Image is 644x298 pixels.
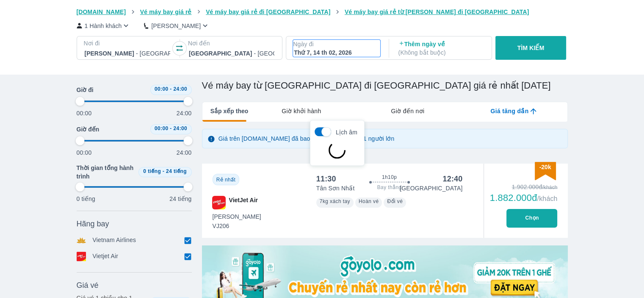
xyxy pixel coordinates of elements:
[206,8,330,15] span: Vé máy bay giá rẻ đi [GEOGRAPHIC_DATA]
[163,168,164,174] span: -
[345,8,529,15] span: Vé máy bay giá rẻ từ [PERSON_NAME] đi [GEOGRAPHIC_DATA]
[490,183,558,191] div: 1.902.000đ
[282,107,321,115] span: Giờ khởi hành
[391,107,424,115] span: Giờ đến nơi
[173,86,187,92] span: 24:00
[320,198,350,204] span: 7kg xách tay
[77,86,94,94] span: Giờ đi
[398,48,484,57] p: ( Không bắt buộc )
[170,125,171,131] span: -
[166,168,187,174] span: 24 tiếng
[537,195,557,202] span: /khách
[77,164,135,181] span: Thời gian tổng hành trình
[212,196,226,209] img: VJ
[77,195,95,203] p: 0 tiếng
[144,21,210,30] button: [PERSON_NAME]
[316,184,355,192] p: Tân Sơn Nhất
[382,174,397,181] span: 1h10p
[293,40,380,48] p: Ngày đi
[143,168,161,174] span: 0 tiếng
[85,22,122,30] p: 1 Hành khách
[140,8,192,15] span: Vé máy bay giá rẻ
[177,109,192,117] p: 24:00
[155,86,169,92] span: 00:00
[170,86,171,92] span: -
[151,22,201,30] p: [PERSON_NAME]
[173,125,187,131] span: 24:00
[248,102,567,120] div: lab API tabs example
[229,196,258,209] span: VietJet Air
[210,107,249,115] span: Sắp xếp theo
[77,280,99,290] span: Giá vé
[213,212,261,221] span: [PERSON_NAME]
[218,134,395,143] p: Giá trên [DOMAIN_NAME] đã bao gồm thuế, phí cho 1 người lớn
[77,8,126,15] span: [DOMAIN_NAME]
[336,128,357,136] p: Lịch âm
[517,44,544,52] p: TÌM KIẾM
[387,198,403,204] span: Đổi vé
[169,195,191,203] p: 24 tiếng
[490,193,558,203] div: 1.882.000đ
[202,80,568,92] h1: Vé máy bay từ [GEOGRAPHIC_DATA] đi [GEOGRAPHIC_DATA] giá rẻ nhất [DATE]
[316,174,336,184] div: 11:30
[400,184,462,192] p: [GEOGRAPHIC_DATA]
[77,21,131,30] button: 1 Hành khách
[506,209,557,228] button: Chọn
[93,252,119,261] p: Vietjet Air
[539,164,551,170] span: -20k
[359,198,379,204] span: Hoàn vé
[188,39,275,47] p: Nơi đến
[84,39,171,47] p: Nơi đi
[77,125,100,134] span: Giờ đến
[535,162,556,180] img: discount
[216,177,235,183] span: Rẻ nhất
[398,40,484,57] p: Thêm ngày về
[213,222,261,230] span: VJ206
[155,125,169,131] span: 00:00
[294,48,379,57] div: Thứ 7, 14 th 02, 2026
[77,109,92,117] p: 00:00
[77,219,109,229] span: Hãng bay
[77,148,92,157] p: 00:00
[442,174,462,184] div: 12:40
[177,148,192,157] p: 24:00
[490,107,528,115] span: Giá tăng dần
[93,236,136,245] p: Vietnam Airlines
[77,8,568,16] nav: breadcrumb
[495,36,566,60] button: TÌM KIẾM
